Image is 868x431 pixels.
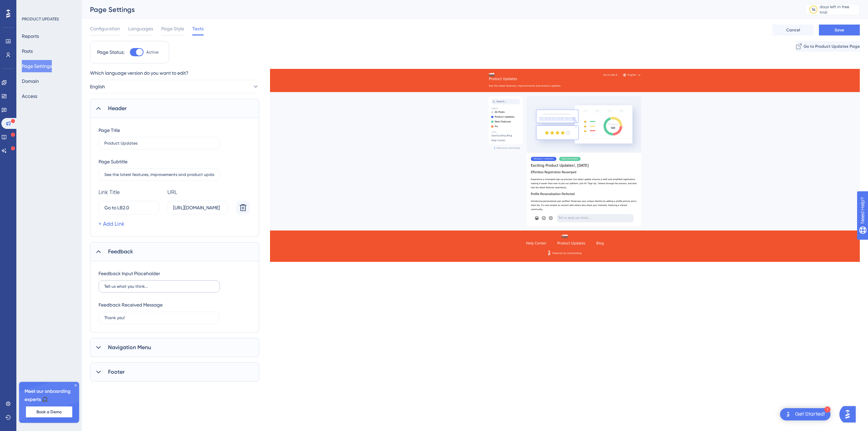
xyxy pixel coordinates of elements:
[786,27,800,33] span: Cancel
[25,387,74,404] span: Meet our onboarding experts 🎧
[773,25,813,35] button: Cancel
[108,104,126,113] span: Header
[780,408,830,420] div: Open Get Started! checklist, remaining modules: 1
[22,75,39,87] button: Domain
[99,126,120,134] div: Page Title
[824,406,830,413] div: 1
[839,404,860,425] iframe: UserGuiding AI Assistant Launcher
[819,25,860,35] button: Save
[804,44,860,49] span: Go to Product Updates Page
[104,315,214,320] input: Type a message
[22,16,59,22] div: PRODUCT UPDATES
[22,30,39,42] button: Reports
[90,83,105,91] span: English
[108,343,151,352] span: Navigation Menu
[812,7,815,12] div: 14
[796,41,860,52] button: Go to Product Updates Page
[36,409,62,415] span: Book a Demo
[99,269,160,278] div: Feedback Input Placeholder
[90,69,189,77] span: Which language version do you want to edit?
[146,49,159,55] span: Active
[99,301,163,309] div: Feedback Received Message
[167,189,228,195] div: URL
[835,27,844,33] span: Save
[90,25,120,33] span: Configuration
[16,2,43,10] span: Need Help?
[820,4,857,15] div: days left in free trial
[22,90,37,102] button: Access
[795,411,825,418] div: Get Started!
[104,141,214,146] input: Product Updates
[22,45,33,57] button: Posts
[104,172,214,177] input: See the latest features, improvements and product updates.
[192,25,204,33] span: Texts
[784,410,792,418] img: launcher-image-alternative-text
[173,204,222,211] input: https://www.example.com
[104,204,153,211] input: Link Title
[90,5,788,14] div: Page Settings
[161,25,184,33] span: Page Style
[108,248,133,256] span: Feedback
[22,60,52,72] button: Page Settings
[104,284,214,289] input: Tell us what you think...
[99,220,124,228] a: + Add Link
[99,189,159,195] div: Link Title
[97,48,124,56] div: Page Status:
[108,368,124,376] span: Footer
[26,406,72,417] button: Book a Demo
[128,25,153,33] span: Languages
[99,158,128,166] div: Page Subtitle
[90,80,259,93] button: English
